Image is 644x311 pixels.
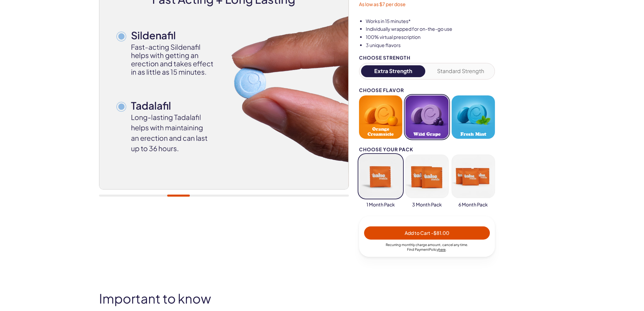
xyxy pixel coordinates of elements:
span: Orange Creamsicle [361,127,400,137]
button: Extra Strength [361,65,426,77]
span: 1 Month Pack [366,201,395,208]
span: 3 Month Pack [412,201,442,208]
span: 6 Month Pack [458,201,488,208]
span: Wild Grape [413,132,440,137]
div: Recurring monthly charge amount , cancel any time. Policy . [364,242,490,252]
li: 3 unique flavors [366,42,545,49]
button: Standard Strength [428,65,493,77]
div: Choose Flavor [359,88,495,93]
span: - $81.00 [431,230,449,236]
span: Add to Cart [405,230,449,236]
li: Individually wrapped for on-the-go use [366,26,545,32]
div: Choose Strength [359,55,495,60]
li: Works in 15 minutes* [366,18,545,25]
div: Choose your pack [359,147,495,152]
li: 100% virtual prescription [366,34,545,41]
h2: Important to know [99,291,545,306]
p: As low as $7 per dose [359,1,545,8]
span: Fresh Mint [460,132,486,137]
span: Find Payment [407,247,429,251]
button: Add to Cart -$81.00 [364,226,490,240]
a: here [438,247,446,251]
